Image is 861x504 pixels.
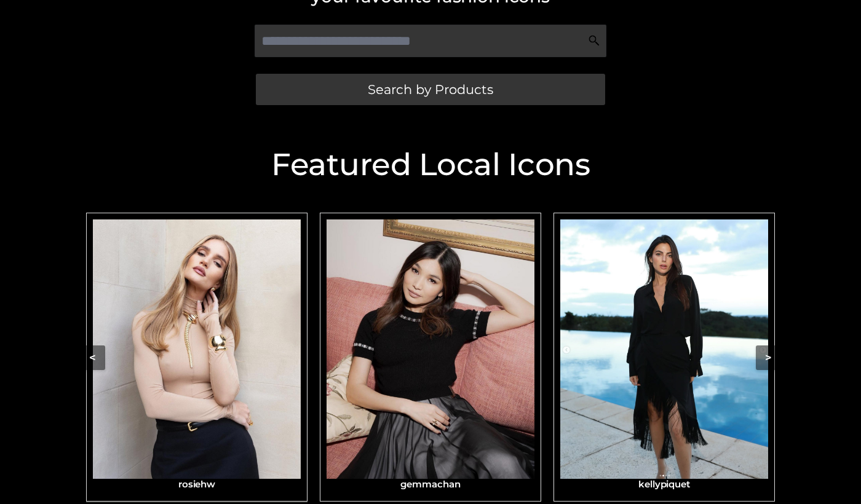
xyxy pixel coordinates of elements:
[80,149,781,180] h2: Featured Local Icons​
[368,83,493,96] span: Search by Products
[553,213,775,502] a: kellypiquetkellypiquet
[560,219,768,479] img: kellypiquet
[86,213,307,502] a: rosiehwrosiehw
[756,345,781,370] button: >
[327,219,534,479] img: gemmachan
[80,213,781,503] div: Carousel Navigation
[320,213,541,502] a: gemmachangemmachan
[560,479,768,490] h3: kellypiquet
[256,74,605,105] a: Search by Products
[327,479,534,490] h3: gemmachan
[93,219,301,479] img: rosiehw
[93,479,301,490] h3: rosiehw
[588,34,600,47] img: Search Icon
[80,345,105,370] button: <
